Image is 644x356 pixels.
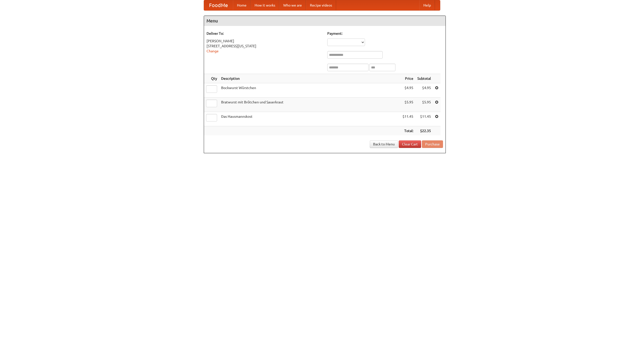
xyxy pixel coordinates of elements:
[400,98,415,112] td: $5.95
[400,83,415,98] td: $4.95
[204,0,233,10] a: FoodMe
[422,140,443,148] button: Purchase
[233,0,251,10] a: Home
[219,98,400,112] td: Bratwurst mit Brötchen und Sauerkraut
[219,112,400,126] td: Das Hausmannskost
[251,0,279,10] a: How it works
[415,74,433,83] th: Subtotal
[306,0,336,10] a: Recipe videos
[219,74,400,83] th: Description
[415,112,433,126] td: $11.45
[207,31,322,36] h5: Deliver To:
[370,140,398,148] a: Back to Menu
[415,83,433,98] td: $4.95
[415,126,433,136] th: $22.35
[279,0,306,10] a: Who we are
[400,126,415,136] th: Total:
[204,16,446,26] h4: Menu
[419,0,435,10] a: Help
[400,112,415,126] td: $11.45
[207,38,322,44] div: [PERSON_NAME]
[399,140,421,148] a: Clear Cart
[400,74,415,83] th: Price
[207,49,219,53] a: Change
[327,31,443,36] h5: Payment:
[207,44,322,49] div: [STREET_ADDRESS][US_STATE]
[415,98,433,112] td: $5.95
[204,74,219,83] th: Qty
[219,83,400,98] td: Bockwurst Würstchen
